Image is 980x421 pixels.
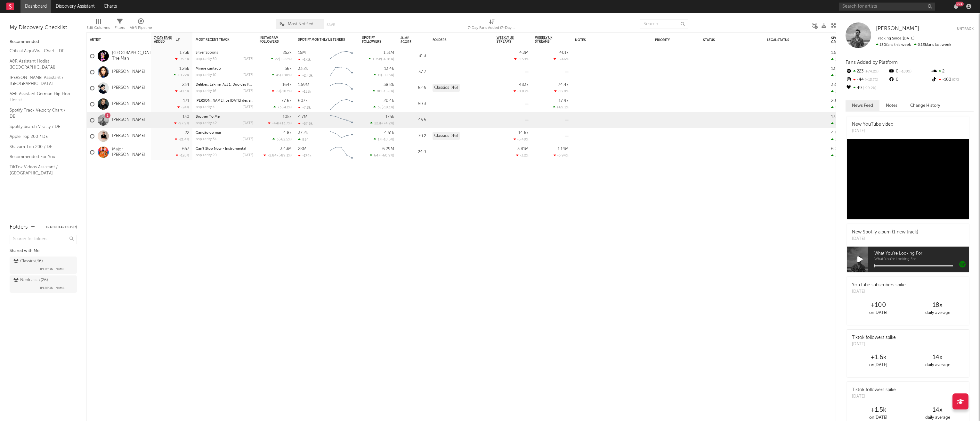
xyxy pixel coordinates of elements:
[558,147,569,151] div: 1.14M
[554,57,569,61] div: -5.46 %
[519,83,529,87] div: 483k
[874,250,969,257] span: What You're Looking For
[514,89,529,93] div: -8.03 %
[298,147,306,151] div: 28M
[276,74,280,77] span: 45
[298,38,346,42] div: Spotify Monthly Listeners
[849,361,908,369] div: on [DATE]
[876,26,919,31] span: [PERSON_NAME]
[384,99,394,103] div: 20.4k
[180,147,189,151] div: -657
[285,37,292,43] button: Filter by Instagram Followers
[115,24,125,32] div: Filters
[559,99,569,103] div: 17.9k
[175,57,189,61] div: -35.1 %
[10,223,28,231] div: Folders
[852,121,894,128] div: New YouTube video
[10,275,77,293] a: Neoklassik(26)[PERSON_NAME]
[433,84,460,92] div: Classics (46)
[382,147,394,151] div: 6.29M
[954,4,958,9] button: 99+
[10,58,70,71] a: A&R Assistant Hotlist ([GEOGRAPHIC_DATA])
[908,406,967,414] div: 14 x
[852,334,896,341] div: Tiktok followers spike
[554,89,569,93] div: -13.8 %
[373,58,381,61] span: 1.35k
[282,83,292,87] div: 164k
[182,83,189,87] div: 234
[852,236,918,242] div: [DATE]
[327,64,356,80] svg: Chart title
[10,123,70,130] a: Spotify Search Virality / DE
[401,68,426,76] div: 57.7
[684,37,690,43] button: Filter by Priority
[175,89,189,93] div: -41.1 %
[196,57,217,61] div: popularity: 50
[931,67,974,76] div: 2
[369,57,394,61] div: ( )
[401,52,426,60] div: 31.3
[247,37,253,43] button: Filter by Most Recent Track
[298,83,309,87] div: 1.59M
[196,154,217,157] div: popularity: 20
[381,122,393,125] span: +74.2 %
[831,73,838,78] div: 4
[196,89,216,93] div: popularity: 16
[288,22,313,26] span: Most Notified
[956,2,964,6] div: 99 +
[908,361,967,369] div: daily average
[183,99,189,103] div: 171
[268,121,292,125] div: ( )
[852,289,906,295] div: [DATE]
[378,74,381,77] span: 11
[40,265,66,273] span: [PERSON_NAME]
[10,107,70,120] a: Spotify Track Velocity Chart / DE
[562,37,569,43] button: Filter by Weekly UK Streams
[951,78,959,82] span: 0 %
[852,229,918,236] div: New Spotify album (1 new track)
[10,247,77,255] div: Shared with Me
[876,26,919,32] a: [PERSON_NAME]
[382,90,393,93] span: -15.8 %
[327,80,356,96] svg: Chart title
[382,74,393,77] span: -59.3 %
[518,131,529,135] div: 14.6k
[558,83,569,87] div: 74.4k
[112,51,156,62] a: [GEOGRAPHIC_DATA]. The Man
[196,147,246,151] a: Can't Stop Now - Instrumental
[401,36,417,44] div: Jump Score
[852,341,896,348] div: [DATE]
[263,153,292,157] div: ( )
[112,69,145,75] a: [PERSON_NAME]
[196,51,253,55] div: Silver Spoons
[243,122,253,125] div: [DATE]
[272,89,292,93] div: ( )
[281,90,291,93] span: -107 %
[183,37,189,43] button: Filter by 7-Day Fans Added
[384,83,394,87] div: 38.8k
[272,73,292,77] div: ( )
[535,36,559,44] span: Weekly UK Streams
[862,87,876,90] span: -99.2 %
[196,99,288,103] a: [PERSON_NAME]: Le [DATE] des animaux: VII. Aquarium
[112,101,145,107] a: [PERSON_NAME]
[180,51,189,55] div: 1.73k
[517,147,529,151] div: 3.81M
[281,99,292,103] div: 77.6k
[876,43,911,47] span: 130 fans this week
[349,37,356,43] button: Filter by Spotify Monthly Listeners
[196,83,253,87] div: Delibes: Lakmé, Act 1: Duo des fleurs (Transcr. Ducros for Cello Ensemble)
[831,138,837,142] div: 2
[112,133,145,139] a: [PERSON_NAME]
[243,154,253,157] div: [DATE]
[279,154,291,157] span: -89.1 %
[931,76,974,84] div: -100
[260,36,282,44] div: Instagram Followers
[298,131,308,135] div: 37.2k
[846,67,888,76] div: 223
[10,143,70,150] a: Shazam Top 200 / DE
[522,37,529,43] button: Filter by Weekly US Streams
[370,121,394,125] div: ( )
[373,89,394,93] div: ( )
[243,105,253,109] div: [DATE]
